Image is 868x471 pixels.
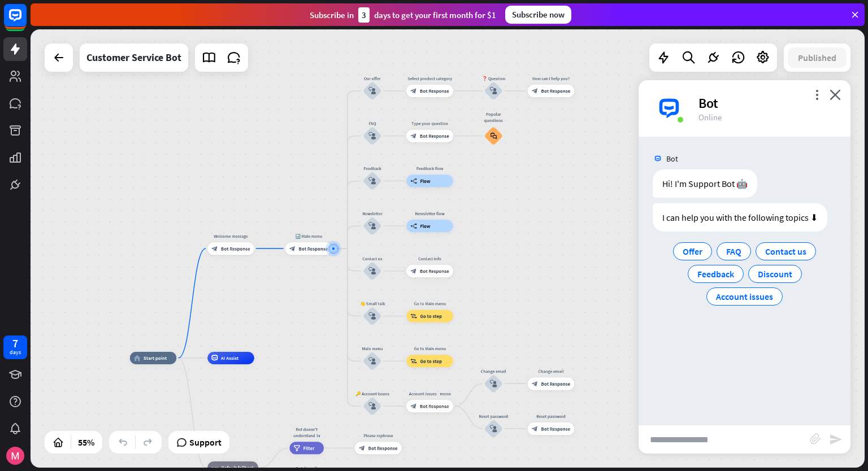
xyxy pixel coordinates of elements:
[402,255,458,261] div: Contact info
[75,433,98,451] div: 55%
[653,203,827,232] div: I can help you with the following topics ⬇
[289,246,296,252] i: block_bot_response
[285,426,328,439] div: Bot doesn't understand 1x
[189,433,222,451] span: Support
[310,7,496,23] div: Subscribe in days to get your first month for $1
[402,391,458,397] div: Account issues - menu
[9,5,43,38] button: Open LiveChat chat widget
[532,88,538,94] i: block_bot_response
[683,246,702,257] span: Offer
[830,89,841,100] i: close
[523,75,579,81] div: How can I help you?
[354,255,391,261] div: Contact us
[532,426,538,432] i: block_bot_response
[810,433,821,444] i: block_attachment
[402,300,458,307] div: Go to Main menu
[368,177,376,185] i: block_user_input
[221,355,238,361] span: AI Assist
[359,445,365,451] i: block_bot_response
[144,355,167,361] span: Start point
[402,120,458,127] div: Type your question
[3,335,27,359] a: 7 days
[420,358,442,364] span: Go to step
[420,88,449,94] span: Bot Response
[420,223,430,229] span: Flow
[420,268,449,274] span: Bot Response
[368,223,376,230] i: block_user_input
[829,433,843,446] i: send
[358,7,370,23] div: 3
[86,43,181,72] div: Customer Service Bot
[294,445,301,451] i: filter
[410,88,416,94] i: block_bot_response
[354,211,391,217] div: Newsletter
[402,75,458,81] div: Select product category
[410,133,416,139] i: block_bot_response
[354,391,391,397] div: 🔑 Account issues
[410,268,416,274] i: block_bot_response
[765,246,806,257] span: Contact us
[410,403,416,409] i: block_bot_response
[203,233,259,239] div: Welcome message
[420,133,449,139] span: Bot Response
[666,154,678,164] span: Bot
[281,233,337,239] div: 🔙 Main menu
[354,165,391,172] div: Feedback
[698,94,837,112] div: Bot
[420,403,449,409] span: Bot Response
[350,433,406,439] div: Please rephrase
[10,348,21,356] div: days
[811,89,822,100] i: more_vert
[211,246,218,252] i: block_bot_response
[490,133,497,139] i: block_faq
[211,464,218,470] i: block_fallback
[653,169,757,198] div: Hi! I'm Support Bot 🤖
[410,178,417,184] i: builder_tree
[354,75,391,81] div: Our offer
[490,380,497,387] i: block_user_input
[523,413,579,420] div: Reset password
[523,368,579,374] div: Change email
[541,381,570,387] span: Bot Response
[402,211,458,217] div: Newsletter flow
[410,313,417,319] i: block_goto
[716,291,773,302] span: Account issues
[298,246,328,252] span: Bot Response
[402,165,458,172] div: Feedback flow
[368,445,398,451] span: Bot Response
[368,87,376,94] i: block_user_input
[368,312,376,320] i: block_user_input
[541,426,570,432] span: Bot Response
[402,346,458,352] div: Go to Main menu
[221,464,254,470] span: Default fallback
[726,246,741,257] span: FAQ
[420,313,442,319] span: Go to step
[490,87,497,94] i: block_user_input
[475,413,512,420] div: Reset password
[221,246,250,252] span: Bot Response
[134,355,141,361] i: home_2
[368,357,376,365] i: block_user_input
[354,120,391,127] div: FAQ
[368,132,376,139] i: block_user_input
[788,47,847,68] button: Published
[368,403,376,410] i: block_user_input
[758,268,792,280] span: Discount
[368,267,376,274] i: block_user_input
[480,111,508,124] div: Popular questions
[532,381,538,387] i: block_bot_response
[303,445,315,451] span: Filter
[490,425,497,432] i: block_user_input
[505,6,571,24] div: Subscribe now
[410,358,417,364] i: block_goto
[420,178,430,184] span: Flow
[698,112,837,123] div: Online
[475,368,512,374] div: Change email
[475,75,512,81] div: ❓ Question
[541,88,570,94] span: Bot Response
[354,300,391,307] div: 👋 Small talk
[697,268,734,280] span: Feedback
[12,338,18,348] div: 7
[354,346,391,352] div: Main menu
[410,223,417,229] i: builder_tree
